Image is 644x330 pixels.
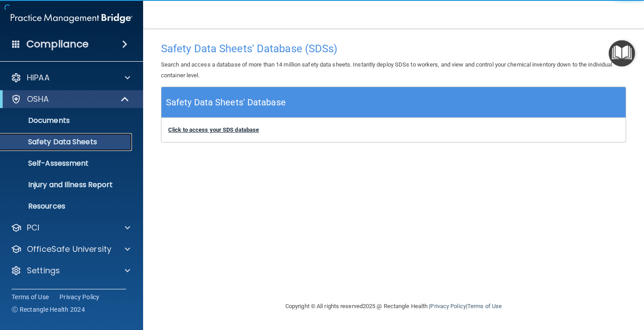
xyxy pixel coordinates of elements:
[12,305,85,314] span: Ⓒ Rectangle Health 2024
[230,292,557,321] div: Copyright © All rights reserved 2025 @ Rectangle Health | |
[11,265,130,276] a: Settings
[168,126,259,133] a: Click to access your SDS database
[26,38,89,50] h4: Compliance
[27,72,50,83] p: HIPAA
[11,72,130,83] a: HIPAA
[11,222,130,233] a: PCI
[11,94,130,104] a: OSHA
[11,244,130,255] a: OfficeSafe University
[27,94,49,104] p: OSHA
[6,159,128,168] p: Self-Assessment
[161,59,626,81] p: Search and access a database of more than 14 million safety data sheets. Instantly deploy SDSs to...
[166,95,286,110] h5: Safety Data Sheets' Database
[59,292,100,301] a: Privacy Policy
[489,267,633,303] iframe: Drift Widget Chat Controller
[12,292,49,301] a: Terms of Use
[27,244,111,255] p: OfficeSafe University
[6,138,128,146] p: Safety Data Sheets
[467,303,502,309] a: Terms of Use
[6,116,128,125] p: Documents
[6,202,128,211] p: Resources
[609,40,635,67] button: Open Resource Center
[430,303,466,309] a: Privacy Policy
[6,180,128,189] p: Injury and Illness Report
[161,43,626,54] h4: Safety Data Sheets' Database (SDSs)
[27,265,60,276] p: Settings
[27,222,39,233] p: PCI
[11,9,132,27] img: PMB logo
